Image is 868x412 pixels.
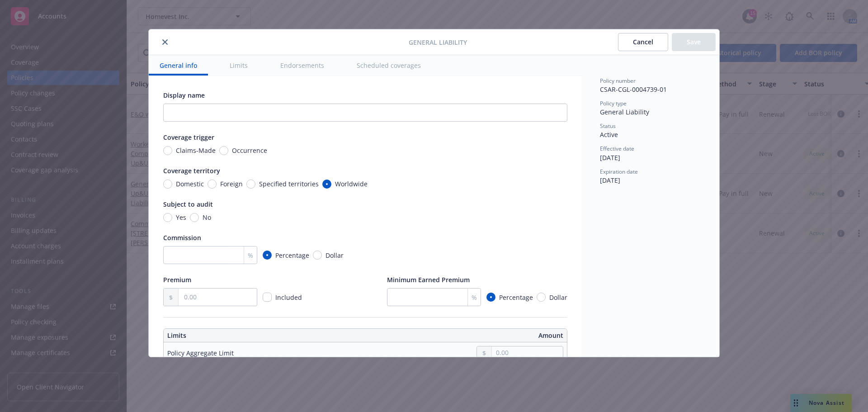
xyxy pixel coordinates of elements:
input: Claims-Made [163,146,172,155]
span: Expiration date [600,168,638,175]
span: CSAR-CGL-0004739-01 [600,85,667,94]
span: General Liability [600,108,649,116]
span: Minimum Earned Premium [387,275,470,284]
span: Claims-Made [176,146,216,155]
span: No [203,213,211,222]
span: % [472,293,477,302]
span: Domestic [176,179,204,189]
span: Effective date [600,145,634,152]
span: Subject to audit [163,200,213,208]
span: Active [600,130,618,139]
span: Included [275,293,302,302]
th: Amount [369,329,567,342]
input: Percentage [263,251,272,260]
span: Policy type [600,99,627,107]
button: Scheduled coverages [346,55,432,76]
button: General info [149,55,208,76]
input: Foreign [208,180,217,189]
span: Coverage trigger [163,133,214,142]
span: Display name [163,91,205,99]
button: Limits [219,55,259,76]
span: Specified territories [259,179,319,189]
div: Policy Aggregate Limit [167,348,234,358]
span: Yes [176,213,186,222]
input: Domestic [163,180,172,189]
span: Premium [163,275,191,284]
span: General Liability [409,38,467,47]
span: Dollar [549,293,567,302]
input: 0.00 [179,289,257,306]
input: No [190,213,199,222]
input: Dollar [537,293,546,302]
span: Percentage [499,293,533,302]
th: Limits [164,329,325,342]
span: Worldwide [335,179,368,189]
input: Worldwide [322,180,331,189]
span: Percentage [275,251,309,260]
span: [DATE] [600,153,620,162]
span: Commission [163,233,201,242]
span: Policy number [600,77,636,85]
input: Dollar [313,251,322,260]
input: 0.00 [492,346,563,359]
button: Endorsements [269,55,335,76]
input: Occurrence [219,146,228,155]
span: Foreign [220,179,243,189]
button: close [160,37,170,47]
span: Occurrence [232,146,267,155]
input: Yes [163,213,172,222]
span: Dollar [325,251,344,260]
span: Coverage territory [163,166,220,175]
span: Status [600,122,616,130]
input: Specified territories [246,180,255,189]
input: Percentage [486,293,495,302]
span: [DATE] [600,176,620,185]
button: Cancel [618,33,668,51]
span: % [248,251,253,260]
